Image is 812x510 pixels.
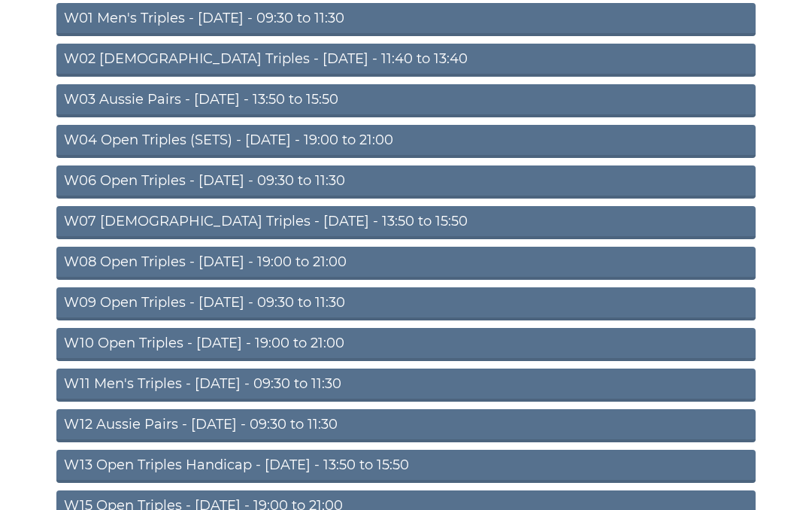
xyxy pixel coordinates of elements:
[56,125,756,158] a: W04 Open Triples (SETS) - [DATE] - 19:00 to 21:00
[56,409,756,442] a: W12 Aussie Pairs - [DATE] - 09:30 to 11:30
[56,328,756,361] a: W10 Open Triples - [DATE] - 19:00 to 21:00
[56,84,756,117] a: W03 Aussie Pairs - [DATE] - 13:50 to 15:50
[56,3,756,36] a: W01 Men's Triples - [DATE] - 09:30 to 11:30
[56,206,756,239] a: W07 [DEMOGRAPHIC_DATA] Triples - [DATE] - 13:50 to 15:50
[56,369,756,402] a: W11 Men's Triples - [DATE] - 09:30 to 11:30
[56,44,756,77] a: W02 [DEMOGRAPHIC_DATA] Triples - [DATE] - 11:40 to 13:40
[56,165,756,199] a: W06 Open Triples - [DATE] - 09:30 to 11:30
[56,450,756,483] a: W13 Open Triples Handicap - [DATE] - 13:50 to 15:50
[56,287,756,320] a: W09 Open Triples - [DATE] - 09:30 to 11:30
[56,247,756,280] a: W08 Open Triples - [DATE] - 19:00 to 21:00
